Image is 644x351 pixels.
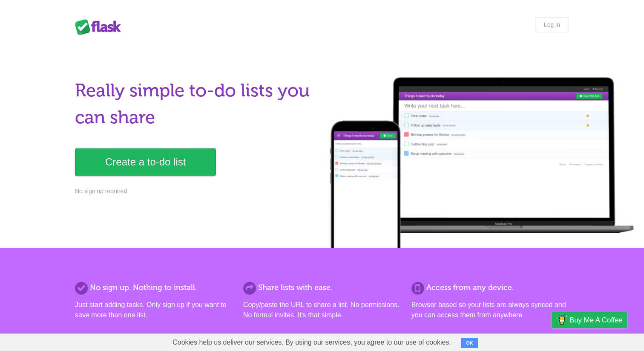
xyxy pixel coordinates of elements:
[535,17,569,32] a: Log in
[411,300,569,320] p: Browser based so your lists are always synced and you can access them from anywhere.
[461,338,478,348] button: OK
[569,313,623,328] span: Buy me a coffee
[243,282,401,293] h2: Share lists with ease.
[552,312,627,328] a: Buy me a coffee
[75,282,233,293] h2: No sign up. Nothing to install.
[243,300,401,320] p: Copy/paste the URL to share a list. No permissions. No formal invites. It's that simple.
[75,77,317,131] h1: Really simple to-do lists you can share
[75,300,233,320] p: Just start adding tasks. Only sign up if you want to save more than one list.
[75,19,126,35] div: Flask Lists
[75,187,317,196] p: No sign up required
[75,148,216,176] a: Create a to-do list
[164,334,460,351] span: Cookies help us deliver our services. By using our services, you agree to our use of cookies.
[556,313,567,327] img: Buy me a coffee
[411,282,569,293] h2: Access from any device.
